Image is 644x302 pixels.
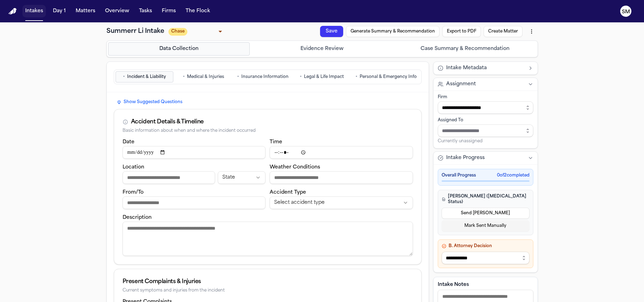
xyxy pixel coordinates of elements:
button: Overview [102,5,132,17]
button: Go to Evidence Review step [251,42,393,56]
button: Go to Personal & Emergency Info [352,71,420,82]
button: Tasks [136,5,155,17]
button: Generate Summary & Recommendation [346,26,439,37]
div: Current symptoms and injuries from the incident [123,288,413,293]
button: Intake Metadata [434,62,538,74]
nav: Intake steps [108,42,536,56]
button: Go to Legal & Life Impact [293,71,351,82]
input: Incident time [270,146,413,159]
div: Basic information about when and where the incident occurred [123,128,413,134]
a: Home [8,8,17,15]
button: Mark Sent Manually [442,220,529,231]
span: Chase [168,28,188,36]
span: Assignment [446,81,476,88]
button: Go to Insurance Information [234,71,292,82]
span: • [300,73,302,80]
button: The Flock [183,5,213,17]
span: Personal & Emergency Info [360,74,417,80]
h4: B. Attorney Decision [442,243,529,249]
span: Legal & Life Impact [304,74,344,80]
button: Save [320,26,343,37]
span: Intake Progress [446,154,485,161]
button: Intakes [22,5,46,17]
input: Weather conditions [270,171,413,184]
label: Weather Conditions [270,165,320,170]
span: • [123,73,125,80]
button: Send [PERSON_NAME] [442,208,529,219]
h1: Summerr Li Intake [106,27,164,36]
button: Incident state [218,171,265,184]
span: Insurance Information [241,74,289,80]
img: Finch Logo [8,8,17,15]
button: Go to Data Collection step [108,42,250,56]
span: • [183,73,185,80]
button: Create Matter [484,26,522,37]
span: • [355,73,358,80]
span: • [237,73,239,80]
span: Medical & Injuries [187,74,224,80]
label: Date [123,139,134,145]
label: Time [270,139,282,145]
button: Go to Incident & Liability [116,71,173,82]
label: Accident Type [270,190,306,195]
div: Assigned To [438,117,533,123]
label: Description [123,215,152,220]
input: Assign to staff member [438,124,533,137]
span: Intake Metadata [446,65,487,72]
div: Accident Details & Timeline [131,118,204,126]
div: Firm [438,94,533,100]
label: Intake Notes [438,281,533,288]
span: Currently unassigned [438,138,483,144]
button: Matters [73,5,98,17]
input: Select firm [438,101,533,114]
button: Assignment [434,78,538,91]
input: Incident date [123,146,266,159]
div: Present Complaints & Injuries [123,278,413,286]
button: Export to PDF [442,26,481,37]
div: Update intake status [168,27,224,36]
h4: [PERSON_NAME] ([MEDICAL_DATA] Status) [442,194,529,205]
button: Day 1 [50,5,69,17]
span: Overall Progress [442,173,476,178]
label: Location [123,165,144,170]
input: From/To destination [123,196,266,209]
button: Go to Case Summary & Recommendation step [394,42,536,56]
button: More actions [525,25,538,38]
span: 0 of 2 completed [497,173,529,178]
label: From/To [123,190,144,195]
textarea: Incident description [123,222,413,256]
button: Go to Medical & Injuries [175,71,233,82]
span: Incident & Liability [127,74,166,80]
button: Intake Progress [434,152,538,164]
input: Incident location [123,171,215,184]
button: Show Suggested Questions [114,98,185,106]
button: Firms [159,5,179,17]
